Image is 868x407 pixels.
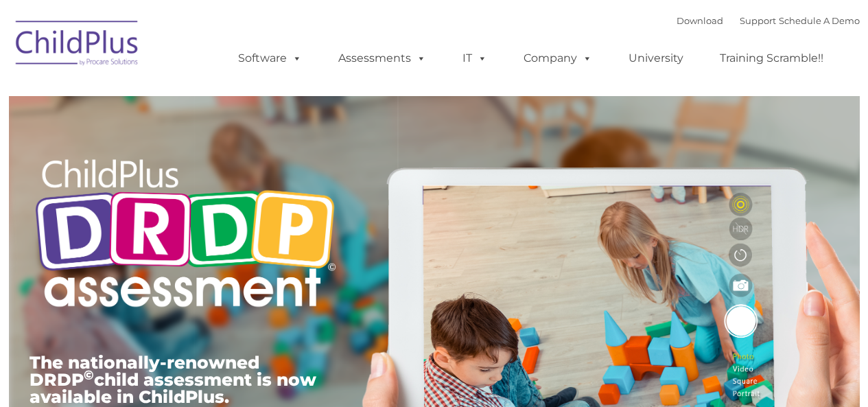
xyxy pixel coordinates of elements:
font: | [677,15,860,26]
img: ChildPlus by Procare Solutions [9,11,146,80]
a: Software [224,45,316,72]
a: Training Scramble!! [706,45,837,72]
a: Company [510,45,606,72]
sup: © [84,367,94,383]
span: The nationally-renowned DRDP child assessment is now available in ChildPlus. [30,352,316,407]
img: Copyright - DRDP Logo Light [30,141,341,330]
a: Download [677,15,723,26]
a: University [615,45,697,72]
a: IT [449,45,501,72]
a: Support [740,15,776,26]
a: Schedule A Demo [779,15,860,26]
a: Assessments [325,45,440,72]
